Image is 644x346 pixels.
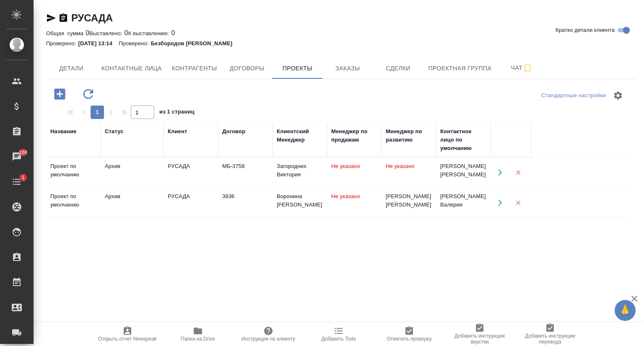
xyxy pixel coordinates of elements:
svg: Подписаться [522,63,532,73]
span: 🙏 [618,302,632,319]
div: [PERSON_NAME] [PERSON_NAME] [386,192,432,209]
span: Не указано [386,163,415,169]
div: 3936 [222,192,268,201]
div: РУСАДА [168,192,214,201]
div: [PERSON_NAME] Валерия [440,192,486,209]
span: Проектная группа [428,63,491,74]
div: Менеджер по продажам [331,127,377,144]
button: Папка на Drive [163,323,233,346]
span: Добавить инструкции перевода [520,333,580,345]
button: Инструкции по клиенту [233,323,304,346]
button: Обновить данные [77,85,100,103]
button: Добавить инструкции верстки [444,323,515,346]
p: [DATE] 13:14 [78,40,119,46]
button: Отметить проверку [374,323,444,346]
div: Статус [105,127,124,136]
div: [PERSON_NAME] [PERSON_NAME] [440,162,486,179]
span: Проекты [277,63,317,74]
button: 🙏 [615,300,636,321]
p: Выставлено: [89,30,124,36]
div: РУСАДА [168,162,214,170]
p: К выставлению: [128,30,171,36]
button: Открыть [491,194,509,211]
span: Отметить проверку [387,336,431,342]
div: Клиент [168,127,187,136]
button: Удалить [509,164,527,181]
span: Кратко детали клиента [556,26,615,34]
div: split button [539,89,608,102]
span: Заказы [327,63,368,74]
span: Чат [501,63,542,73]
span: Договоры [227,63,267,74]
span: Сделки [378,63,418,74]
a: 100 [2,146,31,167]
button: Скопировать ссылку [58,13,68,23]
a: 1 [2,171,31,192]
p: Общая сумма [46,30,86,36]
span: Контрагенты [172,63,217,74]
button: Открыть отчет Newspeak [92,323,163,346]
div: Воронина [PERSON_NAME] [277,192,323,209]
p: Безбородов [PERSON_NAME] [151,40,239,46]
span: 100 [14,148,33,157]
div: Название [50,127,76,136]
div: Проект по умолчанию [50,162,96,179]
span: 1 [16,173,29,182]
span: Папка на Drive [181,336,215,342]
button: Скопировать ссылку для ЯМессенджера [46,13,56,23]
div: МБ-3758 [222,162,268,170]
a: РУСАДА [71,12,113,23]
div: Архив [105,192,159,201]
p: Проверено: [46,40,78,46]
div: Менеджер по развитию [386,127,432,144]
div: Договор [222,127,245,136]
span: Детали [51,63,91,74]
div: Проект по умолчанию [50,192,96,209]
button: Добавить проект [48,85,71,103]
span: Открыть отчет Newspeak [98,336,157,342]
button: Удалить [509,194,527,211]
div: Архив [105,162,159,170]
span: Добавить инструкции верстки [449,333,510,345]
span: Добавить Todo [322,336,356,342]
div: Загородних Виктория [277,162,323,179]
button: Открыть [491,164,509,181]
span: Контактные лица [101,63,162,74]
span: Не указано [331,193,360,199]
div: 0 0 0 [46,28,635,38]
p: Проверено: [119,40,151,46]
span: Не указано [331,163,360,169]
button: Добавить Todo [304,323,374,346]
span: Настроить таблицу [608,85,628,106]
button: Добавить инструкции перевода [515,323,585,346]
div: Клиентский Менеджер [277,127,323,144]
span: Инструкции по клиенту [241,336,296,342]
span: из 1 страниц [159,107,195,119]
div: Контактное лицо по умолчанию [440,127,486,152]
